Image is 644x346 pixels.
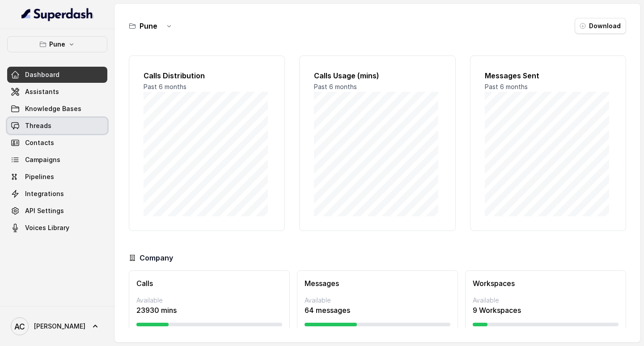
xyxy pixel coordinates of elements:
[136,305,282,316] p: 23930 mins
[25,155,60,164] span: Campaigns
[7,118,107,134] a: Threads
[473,305,619,316] p: 9 Workspaces
[7,101,107,117] a: Knowledge Bases
[25,206,64,215] span: API Settings
[7,36,107,52] button: Pune
[136,296,282,305] p: Available
[25,189,64,198] span: Integrations
[25,138,54,147] span: Contacts
[314,83,357,90] span: Past 6 months
[140,252,173,263] h3: Company
[144,83,186,90] span: Past 6 months
[314,70,441,81] h2: Calls Usage (mins)
[7,67,107,83] a: Dashboard
[7,135,107,151] a: Contacts
[136,278,282,289] h3: Calls
[473,296,619,305] p: Available
[7,84,107,100] a: Assistants
[34,322,85,331] span: [PERSON_NAME]
[25,223,69,232] span: Voices Library
[25,104,81,113] span: Knowledge Bases
[7,152,107,168] a: Campaigns
[21,7,93,21] img: light.svg
[473,278,619,289] h3: Workspaces
[25,70,59,79] span: Dashboard
[144,70,270,81] h2: Calls Distribution
[485,83,528,90] span: Past 6 months
[305,278,450,289] h3: Messages
[305,305,450,316] p: 64 messages
[485,70,611,81] h2: Messages Sent
[7,203,107,219] a: API Settings
[7,169,107,185] a: Pipelines
[14,322,25,331] text: AC
[25,87,59,96] span: Assistants
[7,186,107,202] a: Integrations
[575,18,626,34] button: Download
[49,39,65,50] p: Pune
[140,21,157,31] h3: Pune
[7,314,107,339] a: [PERSON_NAME]
[7,220,107,236] a: Voices Library
[25,121,51,130] span: Threads
[305,296,450,305] p: Available
[25,172,54,181] span: Pipelines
